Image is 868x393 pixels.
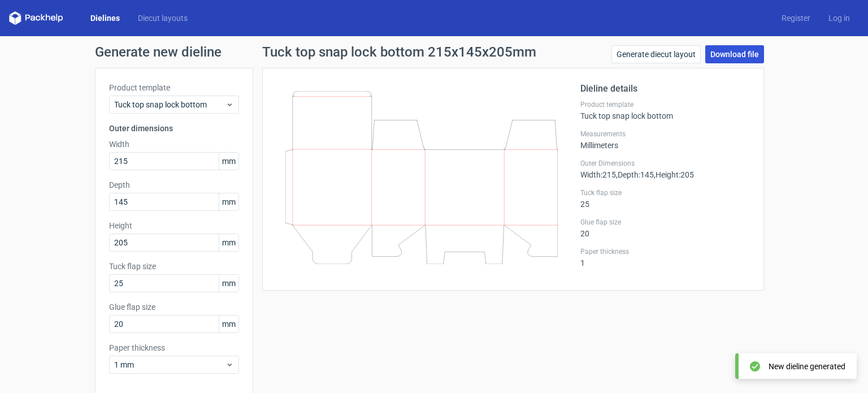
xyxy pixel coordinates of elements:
label: Measurements [580,129,750,139]
span: mm [219,275,238,292]
span: mm [219,153,238,170]
label: Depth [109,179,239,191]
label: Paper thickness [109,342,239,353]
span: , Depth : 145 [616,170,654,179]
div: Millimeters [580,129,750,150]
label: Glue flap size [580,218,750,227]
label: Height [109,220,239,231]
span: , Height : 205 [654,170,694,179]
div: 1 [580,247,750,267]
label: Outer Dimensions [580,159,750,168]
label: Width [109,139,239,150]
h1: Tuck top snap lock bottom 215x145x205mm [262,45,536,59]
label: Tuck flap size [580,188,750,197]
div: 20 [580,218,750,238]
span: 1 mm [114,359,225,370]
label: Glue flap size [109,301,239,313]
label: Tuck flap size [109,261,239,272]
span: Width : 215 [580,170,616,179]
span: mm [219,316,238,332]
h2: Dieline details [580,82,750,96]
a: Download file [705,45,764,63]
label: Product template [580,100,750,109]
span: Tuck top snap lock bottom [114,99,225,110]
div: Tuck top snap lock bottom [580,100,750,120]
label: Paper thickness [580,247,750,256]
label: Product template [109,82,239,93]
a: Diecut layouts [129,12,197,24]
span: mm [219,234,238,251]
a: Register [772,12,819,24]
span: mm [219,193,238,210]
h1: Generate new dieline [95,45,773,59]
div: 25 [580,188,750,209]
a: Log in [819,12,859,24]
h3: Outer dimensions [109,123,239,134]
a: Dielines [81,12,129,24]
div: New dieline generated [769,361,845,372]
a: Generate diecut layout [611,45,701,63]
